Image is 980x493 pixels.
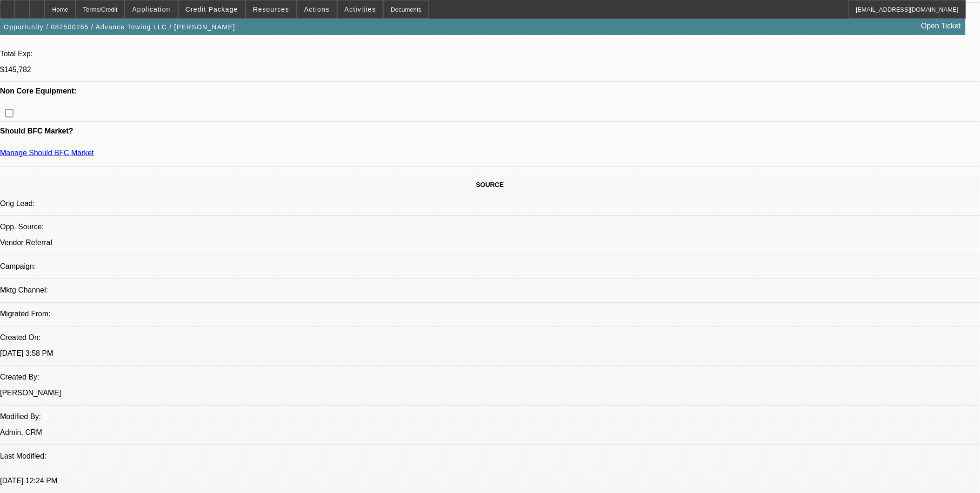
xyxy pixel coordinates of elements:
[179,0,245,18] button: Credit Package
[253,6,289,13] span: Resources
[132,6,170,13] span: Application
[4,23,235,31] span: Opportunity / 082500265 / Advance Towing LLC / [PERSON_NAME]
[918,18,965,34] a: Open Ticket
[304,6,330,13] span: Actions
[246,0,296,18] button: Resources
[297,0,337,18] button: Actions
[476,181,504,188] span: SOURCE
[125,0,177,18] button: Application
[186,6,238,13] span: Credit Package
[338,0,383,18] button: Activities
[345,6,376,13] span: Activities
